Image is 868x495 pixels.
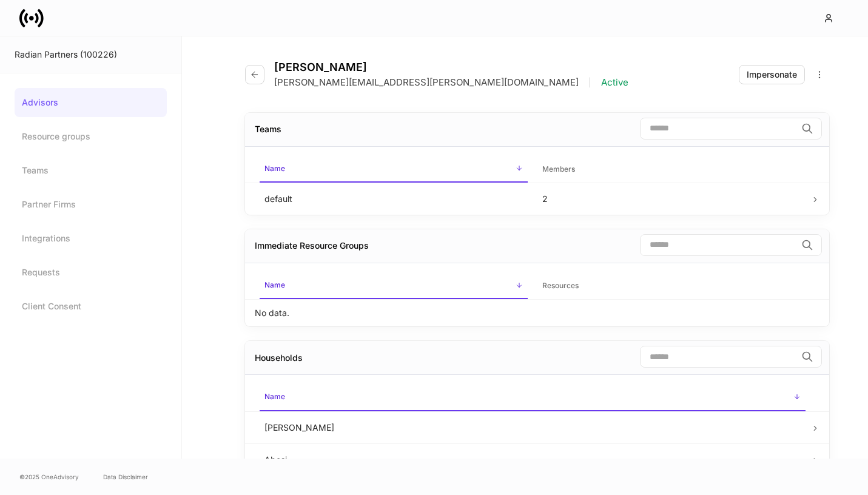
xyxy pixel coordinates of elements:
[15,88,167,117] a: Advisors
[264,391,285,402] h6: Name
[601,76,628,89] p: Active
[542,280,579,291] h6: Resources
[264,163,285,174] h6: Name
[533,183,810,215] td: 2
[15,190,167,219] a: Partner Firms
[255,240,369,252] div: Immediate Resource Groups
[19,472,79,482] span: © 2025 OneAdvisory
[747,69,797,81] div: Impersonate
[255,443,810,476] td: Abesi
[255,411,810,443] td: [PERSON_NAME]
[103,472,148,482] a: Data Disclaimer
[15,258,167,287] a: Requests
[15,156,167,185] a: Teams
[274,61,628,74] h4: [PERSON_NAME]
[260,273,528,299] span: Name
[537,274,806,298] span: Resources
[255,123,281,135] div: Teams
[260,385,806,411] span: Name
[542,163,575,175] h6: Members
[255,183,533,215] td: default
[588,76,591,89] p: |
[15,292,167,321] a: Client Consent
[255,307,289,319] p: No data.
[255,352,303,364] div: Households
[15,224,167,253] a: Integrations
[15,49,167,61] div: Radian Partners (100226)
[274,76,579,89] p: [PERSON_NAME][EMAIL_ADDRESS][PERSON_NAME][DOMAIN_NAME]
[264,279,285,291] h6: Name
[15,122,167,151] a: Resource groups
[739,65,805,84] button: Impersonate
[537,157,806,182] span: Members
[260,157,528,183] span: Name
